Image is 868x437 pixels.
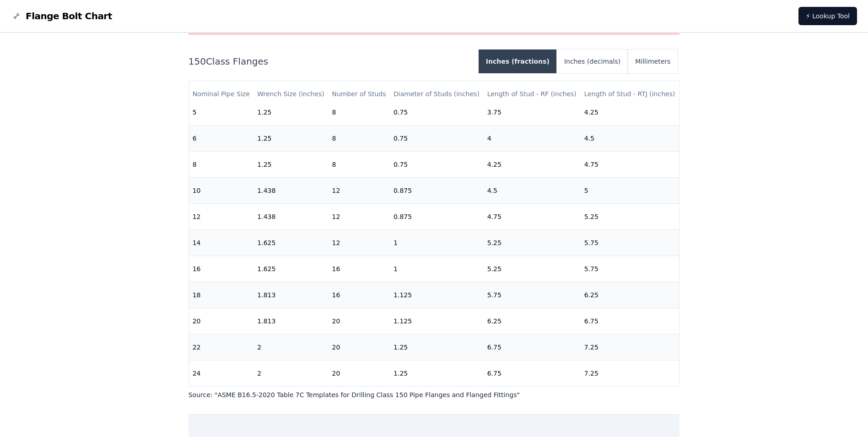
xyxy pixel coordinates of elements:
[328,334,390,360] td: 20
[581,99,679,125] td: 4.25
[11,11,22,22] img: Flange Bolt Chart Logo
[390,177,484,203] td: 0.875
[328,81,390,107] th: Number of Studs
[189,125,254,151] td: 6
[581,360,679,386] td: 7.25
[484,334,581,360] td: 6.75
[189,360,254,386] td: 24
[253,203,328,229] td: 1.438
[328,308,390,334] td: 20
[390,99,484,125] td: 0.75
[189,151,254,177] td: 8
[581,308,679,334] td: 6.75
[253,282,328,308] td: 1.813
[253,125,328,151] td: 1.25
[328,177,390,203] td: 12
[484,99,581,125] td: 3.75
[328,229,390,256] td: 12
[189,282,254,308] td: 18
[484,256,581,282] td: 5.25
[484,308,581,334] td: 6.25
[253,360,328,386] td: 2
[557,49,628,73] button: Inches (decimals)
[189,203,254,229] td: 12
[189,177,254,203] td: 10
[328,282,390,308] td: 16
[484,282,581,308] td: 5.75
[189,81,254,107] th: Nominal Pipe Size
[189,334,254,360] td: 22
[390,203,484,229] td: 0.875
[253,229,328,256] td: 1.625
[581,177,679,203] td: 5
[253,177,328,203] td: 1.438
[253,99,328,125] td: 1.25
[390,308,484,334] td: 1.125
[581,81,679,107] th: Length of Stud - RTJ (inches)
[253,334,328,360] td: 2
[253,308,328,334] td: 1.813
[484,177,581,203] td: 4.5
[189,308,254,334] td: 20
[390,81,484,107] th: Diameter of Studs (inches)
[581,282,679,308] td: 6.25
[390,256,484,282] td: 1
[390,334,484,360] td: 1.25
[484,125,581,151] td: 4
[798,7,857,25] a: ⚡ Lookup Tool
[189,55,471,68] h2: 150 Class Flanges
[484,151,581,177] td: 4.25
[253,256,328,282] td: 1.625
[581,203,679,229] td: 5.25
[390,125,484,151] td: 0.75
[581,125,679,151] td: 4.5
[390,282,484,308] td: 1.125
[328,360,390,386] td: 20
[253,81,328,107] th: Wrench Size (inches)
[581,229,679,256] td: 5.75
[390,229,484,256] td: 1
[484,81,581,107] th: Length of Stud - RF (inches)
[390,151,484,177] td: 0.75
[26,10,112,22] span: Flange Bolt Chart
[189,99,254,125] td: 5
[479,49,557,73] button: Inches (fractions)
[581,256,679,282] td: 5.75
[581,334,679,360] td: 7.25
[484,360,581,386] td: 6.75
[628,49,678,73] button: Millimeters
[328,256,390,282] td: 16
[484,229,581,256] td: 5.25
[328,203,390,229] td: 12
[189,229,254,256] td: 14
[484,203,581,229] td: 4.75
[189,256,254,282] td: 16
[328,99,390,125] td: 8
[189,390,680,399] p: Source: " ASME B16.5-2020 Table 7C Templates for Drilling Class 150 Pipe Flanges and Flanged Fitt...
[328,125,390,151] td: 8
[11,10,112,22] a: Flange Bolt Chart LogoFlange Bolt Chart
[328,151,390,177] td: 8
[581,151,679,177] td: 4.75
[390,360,484,386] td: 1.25
[253,151,328,177] td: 1.25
